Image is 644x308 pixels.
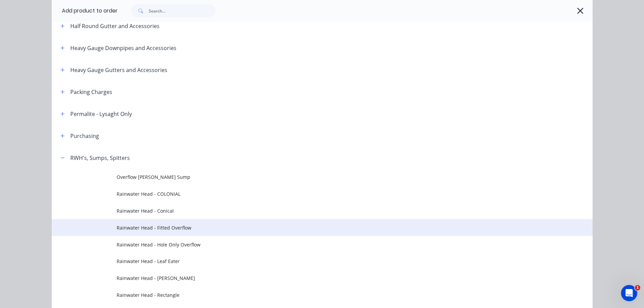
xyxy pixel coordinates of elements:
[70,88,112,96] div: Packing Charges
[70,154,130,162] div: RWH's, Sumps, Spitters
[117,291,497,299] span: Rainwater Head - Rectangle
[70,66,167,74] div: Heavy Gauge Gutters and Accessories
[117,241,497,248] span: Rainwater Head - Hole Only Overflow
[70,44,176,52] div: Heavy Gauge Downpipes and Accessories
[149,4,216,18] input: Search...
[117,258,497,265] span: Rainwater Head - Leaf Eater
[635,285,640,290] span: 1
[621,285,637,301] iframe: Intercom live chat
[70,110,132,118] div: Permalite - Lysaght Only
[70,22,160,30] div: Half Round Gutter and Accessories
[117,207,497,214] span: Rainwater Head - Conical
[117,173,497,181] span: Overflow [PERSON_NAME] Sump
[117,224,497,231] span: Rainwater Head - Fitted Overflow
[117,190,497,197] span: Rainwater Head - COLONIAL
[117,275,497,282] span: Rainwater Head - [PERSON_NAME]
[70,132,99,140] div: Purchasing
